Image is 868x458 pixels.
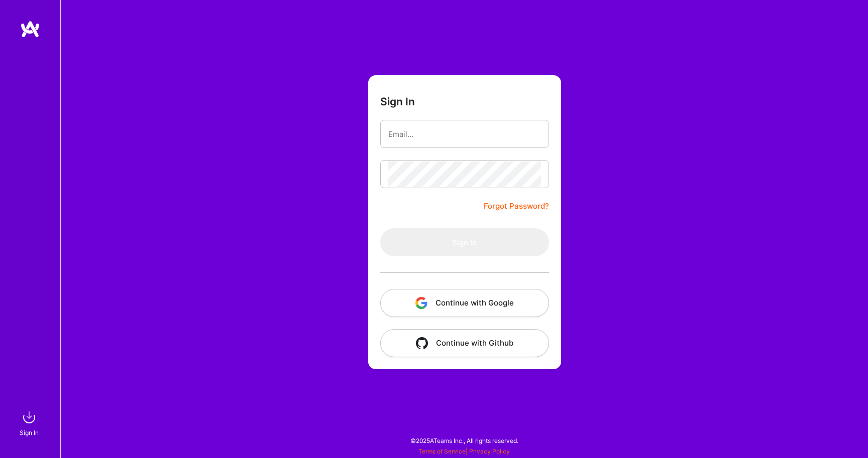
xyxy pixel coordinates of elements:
[415,297,427,309] img: icon
[484,200,549,212] a: Forgot Password?
[380,228,549,256] button: Sign In
[20,427,39,438] div: Sign In
[380,289,549,317] button: Continue with Google
[60,428,868,453] div: © 2025 ATeams Inc., All rights reserved.
[19,407,39,427] img: sign in
[418,447,510,455] span: |
[416,337,428,349] img: icon
[380,95,415,108] h3: Sign In
[388,121,541,147] input: Email...
[20,20,40,38] img: logo
[418,447,466,455] a: Terms of Service
[469,447,510,455] a: Privacy Policy
[21,407,39,438] a: sign inSign In
[380,329,549,357] button: Continue with Github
